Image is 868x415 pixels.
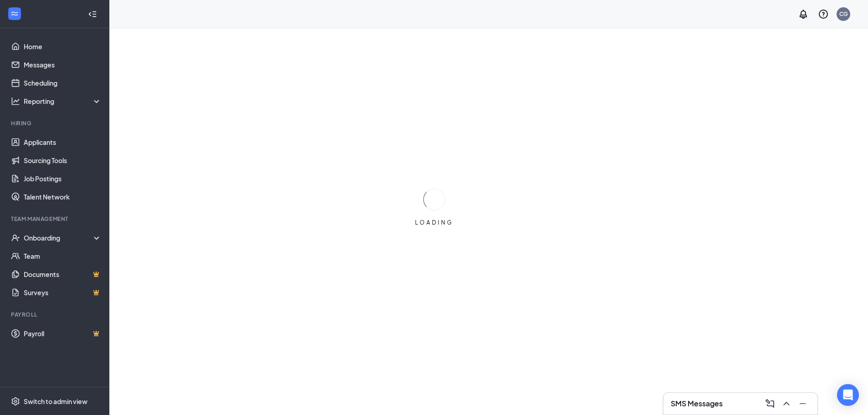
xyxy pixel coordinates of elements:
svg: Notifications [798,9,809,20]
a: Team [24,247,102,265]
svg: Collapse [88,10,97,19]
button: Minimize [796,396,810,411]
svg: UserCheck [11,233,20,242]
div: Open Intercom Messenger [837,384,859,406]
a: Scheduling [24,74,102,92]
svg: ComposeMessage [765,398,776,409]
a: Messages [24,56,102,74]
a: Sourcing Tools [24,151,102,169]
div: Payroll [11,311,100,318]
a: SurveysCrown [24,283,102,302]
a: Applicants [24,133,102,151]
div: Hiring [11,119,100,127]
a: PayrollCrown [24,324,102,343]
svg: Settings [11,397,20,406]
svg: QuestionInfo [818,9,829,20]
div: LOADING [411,219,457,226]
div: Reporting [24,97,102,106]
button: ChevronUp [779,396,794,411]
svg: WorkstreamLogo [10,9,19,18]
a: Home [24,37,102,56]
button: ComposeMessage [763,396,777,411]
div: Team Management [11,215,100,223]
div: CG [839,10,848,18]
a: Job Postings [24,169,102,188]
svg: ChevronUp [781,398,792,409]
a: DocumentsCrown [24,265,102,283]
svg: Analysis [11,97,20,106]
svg: Minimize [797,398,808,409]
a: Talent Network [24,188,102,206]
div: Switch to admin view [24,397,87,406]
h3: SMS Messages [671,399,723,409]
div: Onboarding [24,233,94,242]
